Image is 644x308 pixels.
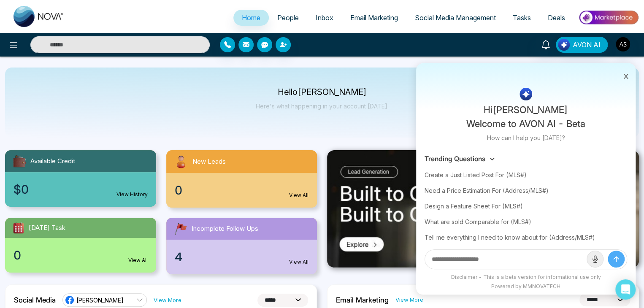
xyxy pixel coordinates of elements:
a: Incomplete Follow Ups4View All [161,218,322,274]
span: 4 [175,248,182,266]
img: Lead Flow [558,39,570,51]
span: New Leads [192,157,226,167]
span: Home [242,14,260,22]
img: Market-place.gif [578,8,639,27]
p: Hello [PERSON_NAME] [256,89,389,96]
button: AVON AI [556,37,608,53]
span: AVON AI [573,40,601,50]
span: Tasks [513,14,531,22]
span: Available Credit [30,157,75,166]
img: availableCredit.svg [12,154,27,169]
img: newLeads.svg [173,154,189,170]
a: Home [233,10,269,26]
a: View All [289,258,308,266]
span: Email Marketing [350,14,398,22]
img: AI Logo [520,88,532,100]
img: . [327,150,639,267]
span: [PERSON_NAME] [76,296,124,304]
p: How can I help you [DATE]? [487,133,565,142]
span: 0 [175,181,182,199]
p: Here's what happening in your account [DATE]. [256,103,389,110]
div: Tell me everything I need to know about for (Address/MLS#) [425,230,627,245]
div: Design a Feature Sheet For (MLS#) [425,198,627,214]
a: Social Media Management [406,10,504,26]
span: Incomplete Follow Ups [192,224,258,234]
a: Email Marketing [342,10,406,26]
a: Deals [539,10,574,26]
span: 0 [14,246,21,264]
img: User Avatar [616,37,630,51]
img: todayTask.svg [12,221,25,235]
h2: Email Marketing [336,296,389,304]
img: followUps.svg [173,221,188,236]
img: Nova CRM Logo [14,6,64,27]
a: New Leads0View All [161,150,322,208]
p: Hi [PERSON_NAME] Welcome to AVON AI - Beta [466,103,585,131]
div: What are sold Comparable for (MLS#) [425,214,627,230]
a: People [269,10,307,26]
span: Social Media Management [415,14,496,22]
h3: Trending Questions [425,155,485,163]
div: Powered by MMNOVATECH [420,283,631,290]
div: Need a Price Estimation For (Address/MLS#) [425,183,627,198]
a: View All [128,257,148,264]
div: Create a Just Listed Post For (MLS#) [425,167,627,183]
span: People [277,14,299,22]
div: Open Intercom Messenger [615,279,636,300]
a: Inbox [307,10,342,26]
a: View More [154,296,181,304]
span: Deals [548,14,565,22]
a: View More [395,296,423,304]
span: [DATE] Task [29,223,65,233]
h2: Social Media [14,296,56,304]
a: View History [116,191,148,198]
span: Inbox [316,14,333,22]
div: Disclaimer - This is a beta version for informational use only [420,273,631,281]
span: $0 [14,181,29,198]
a: Tasks [504,10,539,26]
a: View All [289,192,308,199]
